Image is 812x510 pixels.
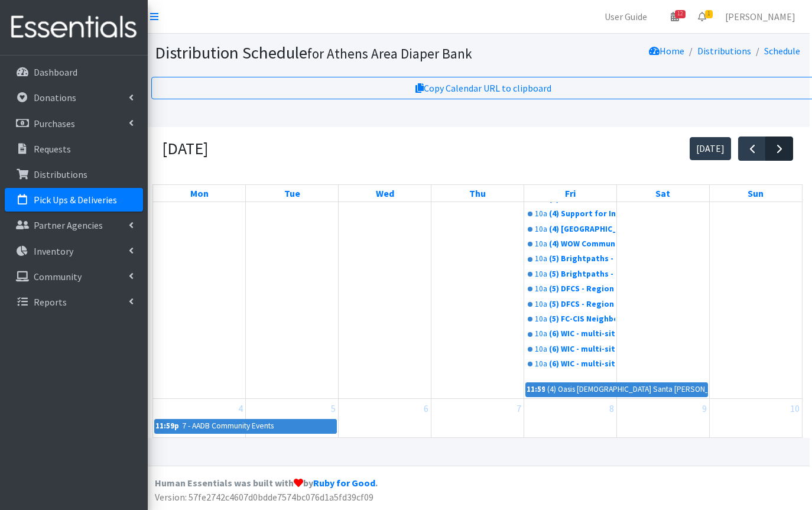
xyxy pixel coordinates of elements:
div: (4) WOW Community Outreach Center (T1, 20) [549,238,615,250]
p: Distributions [34,168,87,180]
p: Inventory [34,245,73,257]
a: Thursday [467,185,488,202]
a: 10a(4) Support for Immigrant Families in Crisis (sponsor: Casa de Amistad) (T1,20) [525,207,615,221]
a: Friday [563,185,578,202]
span: Version: 57fe2742c4607d0bdde7574bc076d1a5fd39cf09 [155,491,373,503]
div: 10a [535,298,547,310]
div: (4) [GEOGRAPHIC_DATA][DEMOGRAPHIC_DATA] ([MEDICAL_DATA], 50) [549,223,615,235]
div: 10a [535,358,547,370]
div: 10a [535,328,547,340]
div: (4) Support for Immigrant Families in Crisis (sponsor: Casa de Amistad) (T1,20) [549,208,615,220]
small: for Athens Area Diaper Bank [307,45,472,62]
div: 10a [535,238,547,250]
a: 10a(5) Brightpaths - MULTI-SITE (T4,152) [525,267,615,281]
a: Wednesday [373,185,397,202]
div: 7 - AADB Community Events [181,420,274,433]
a: Schedule [764,45,800,57]
td: August 9, 2025 [616,399,709,438]
td: August 8, 2025 [524,399,616,438]
a: 10a(5) FC-CIS Neighborhood Leaders (T4,150) [525,312,615,326]
a: 10a(5) DFCS - Region 5 - multi-site (T1, 20) [525,282,615,296]
a: August 4, 2025 [236,399,245,418]
button: Next month [765,137,793,161]
div: (6) WIC - multi-site (T4,300) [549,358,615,370]
a: 10a(6) WIC - multi-site (T4,300) [525,357,615,371]
h1: Distribution Schedule [155,43,528,63]
a: 10a(6) WIC - multi-site (T4,300) [525,327,615,341]
div: (5) FC-CIS Neighborhood Leaders (T4,150) [549,313,615,325]
a: Home [649,45,684,57]
a: Partner Agencies [5,213,143,237]
a: August 9, 2025 [700,399,709,418]
a: August 8, 2025 [607,399,616,418]
div: (6) WIC - multi-site (T4,300) [549,328,615,340]
td: August 7, 2025 [431,399,524,438]
a: Donations [5,86,143,109]
span: 12 [675,10,686,18]
h2: [DATE] [162,139,208,159]
a: Distributions [697,45,751,57]
a: Saturday [653,185,673,202]
a: Distributions [5,163,143,186]
div: 11:59p [526,383,545,396]
div: (4) Oasis [DEMOGRAPHIC_DATA] Santa [PERSON_NAME] (T1, 20) [547,383,707,396]
a: 11:59p7 - AADB Community Events [154,419,337,433]
a: Ruby for Good [313,477,375,489]
p: Pick Ups & Deliveries [34,194,117,206]
td: August 4, 2025 [153,399,246,438]
img: HumanEssentials [5,8,143,47]
div: 11:59p [155,420,180,433]
td: August 5, 2025 [246,399,339,438]
td: August 10, 2025 [709,399,802,438]
div: (5) DFCS - Region 5 - multi-site (T1, 20) [549,298,615,310]
p: Reports [34,296,67,308]
p: Community [34,271,82,282]
a: 10a(4) WOW Community Outreach Center (T1, 20) [525,237,615,251]
a: Dashboard [5,60,143,84]
a: August 7, 2025 [514,399,524,418]
p: Partner Agencies [34,219,103,231]
button: Previous month [738,137,766,161]
div: (6) WIC - multi-site (T4,300) [549,343,615,355]
a: Community [5,265,143,288]
a: 1 [688,5,716,28]
p: Requests [34,143,71,155]
div: 10a [535,343,547,355]
button: [DATE] [690,137,732,160]
div: 10a [535,313,547,325]
a: Pick Ups & Deliveries [5,188,143,212]
a: Monday [188,185,211,202]
span: 1 [705,10,713,18]
a: Reports [5,290,143,314]
a: 11:59p(4) Oasis [DEMOGRAPHIC_DATA] Santa [PERSON_NAME] (T1, 20) [525,382,708,397]
a: 10a(5) DFCS - Region 5 - multi-site (T1, 20) [525,297,615,311]
a: [PERSON_NAME] [716,5,805,28]
a: 10a(4) [GEOGRAPHIC_DATA][DEMOGRAPHIC_DATA] ([MEDICAL_DATA], 50) [525,222,615,236]
div: 10a [535,253,547,265]
div: 10a [535,268,547,280]
div: 10a [535,223,547,235]
a: August 5, 2025 [329,399,338,418]
div: (5) DFCS - Region 5 - multi-site (T1, 20) [549,283,615,295]
a: August 10, 2025 [788,399,802,418]
strong: Human Essentials was built with by . [155,477,378,489]
a: Inventory [5,239,143,263]
td: August 6, 2025 [339,399,431,438]
a: 10a(6) WIC - multi-site (T4,300) [525,342,615,356]
p: Dashboard [34,66,77,78]
a: Purchases [5,112,143,135]
a: 10a(5) Brightpaths - MULTI-SITE (T4,152) [525,252,615,266]
div: (5) Brightpaths - MULTI-SITE (T4,152) [549,253,615,265]
a: Tuesday [282,185,303,202]
a: 12 [661,5,688,28]
a: User Guide [595,5,657,28]
div: (5) Brightpaths - MULTI-SITE (T4,152) [549,268,615,280]
a: August 6, 2025 [421,399,431,418]
div: 10a [535,208,547,220]
a: Sunday [745,185,766,202]
a: Requests [5,137,143,161]
p: Donations [34,92,76,103]
p: Purchases [34,118,75,129]
div: 10a [535,283,547,295]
